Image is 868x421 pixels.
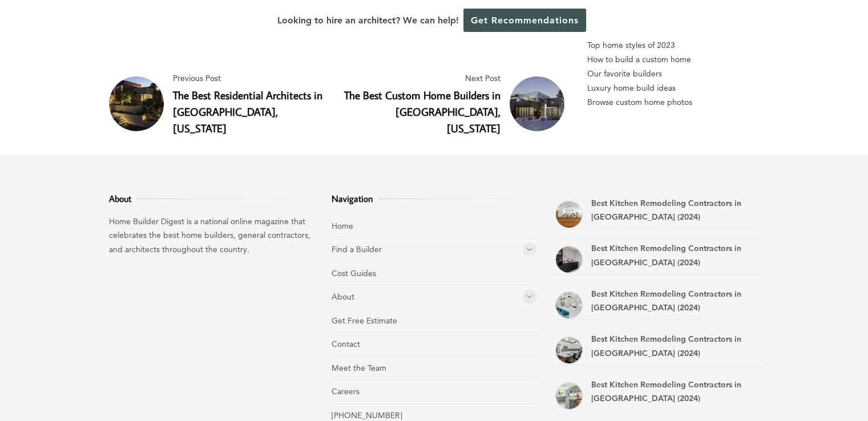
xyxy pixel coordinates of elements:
p: Home Builder Digest is a national online magazine that celebrates the best home builders, general... [109,214,314,257]
a: How to build a custom home [587,52,760,67]
a: Get Recommendations [463,9,586,32]
a: Best Kitchen Remodeling Contractors in Coral Gables (2024) [555,291,583,319]
a: Careers [332,386,360,396]
a: Best Kitchen Remodeling Contractors in [GEOGRAPHIC_DATA] (2024) [591,243,741,268]
a: Best Kitchen Remodeling Contractors in [GEOGRAPHIC_DATA] (2024) [591,198,741,222]
a: Best Kitchen Remodeling Contractors in Doral (2024) [555,200,583,229]
a: Luxury home build ideas [587,81,760,95]
a: [PHONE_NUMBER] [332,410,402,420]
a: Contact [332,339,360,349]
h3: Navigation [332,192,536,205]
span: Previous Post [173,71,332,86]
a: Browse custom home photos [587,95,760,110]
a: Best Kitchen Remodeling Contractors in Plantation (2024) [555,245,583,274]
a: About [332,292,354,302]
a: Best Kitchen Remodeling Contractors in [GEOGRAPHIC_DATA] (2024) [591,379,741,404]
h3: About [109,192,314,205]
a: Home [332,221,353,231]
a: Best Kitchen Remodeling Contractors in [GEOGRAPHIC_DATA] (2024) [591,289,741,313]
a: Top home styles of 2023 [587,38,760,52]
a: Best Kitchen Remodeling Contractors in Boca Raton (2024) [555,336,583,365]
a: Best Kitchen Remodeling Contractors in Miami Beach (2024) [555,382,583,410]
span: Next Post [341,71,500,86]
a: Best Kitchen Remodeling Contractors in [GEOGRAPHIC_DATA] (2024) [591,334,741,358]
a: Meet the Team [332,363,386,373]
a: Cost Guides [332,268,376,278]
a: Our favorite builders [587,67,760,81]
a: Find a Builder [332,244,382,254]
a: Get Free Estimate [332,315,397,326]
a: The Best Residential Architects in [GEOGRAPHIC_DATA], [US_STATE] [173,88,322,135]
a: The Best Custom Home Builders in [GEOGRAPHIC_DATA], [US_STATE] [344,88,500,135]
